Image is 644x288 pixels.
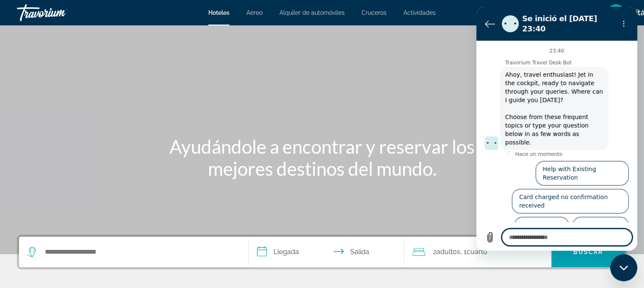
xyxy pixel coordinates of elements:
a: Alquiler de automóviles [279,9,345,16]
a: Cruceros [362,9,387,16]
div: Widget de búsqueda [19,237,625,267]
iframe: Botón para iniciar la ventana de mensajería, conversación en curso [610,254,637,281]
input: Buscar destino hotelero [44,246,235,258]
font: adultos [436,248,460,256]
font: , 1 [460,248,466,256]
button: Buscar [551,237,625,267]
iframe: Ventana de mensajería [476,7,637,251]
a: Aéreo [246,9,263,16]
font: Cuarto [466,248,487,256]
button: Seleccione la fecha de entrada y salida [249,237,404,267]
font: Ayudándole a encontrar y reservar los mejores destinos del mundo. [169,136,475,180]
font: Buscar [573,249,603,255]
button: Viajeros: 2 adultos, 0 niños [404,237,551,267]
a: Hoteles [208,9,229,16]
font: 2 [433,248,436,256]
button: Menú de usuario [605,4,627,22]
a: Actividades [404,9,436,16]
a: Travorium [17,2,102,24]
